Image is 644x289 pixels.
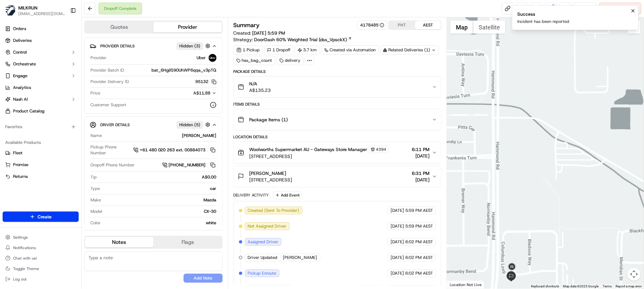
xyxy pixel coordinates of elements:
button: MILKRUNMILKRUN[EMAIL_ADDRESS][DOMAIN_NAME] [3,3,68,18]
div: 4178485 [360,22,384,28]
div: Delivery Activity [233,193,269,198]
div: 1 Dropoff [264,45,294,55]
span: Package Items ( 1 ) [250,116,288,123]
span: Provider Details [100,43,135,49]
h3: Summary [233,22,260,28]
span: Price [90,90,100,96]
img: Google [449,280,470,289]
button: Promise [3,160,79,170]
span: Created (Sent To Provider) [248,208,299,213]
button: [EMAIL_ADDRESS][DOMAIN_NAME] [18,11,65,16]
span: Provider [90,55,106,61]
span: Customer Support [90,102,126,108]
button: Engage [3,71,79,81]
button: Settings [3,233,79,242]
span: bat_6HgilS90UhWP6qqa_v3pTQ [152,67,217,73]
div: Items Details [233,102,442,107]
span: [DATE] [412,153,429,159]
span: Provider Batch ID [90,67,124,73]
button: Show street map [450,21,473,34]
button: Provider [153,22,222,32]
span: Create [38,213,52,220]
div: has_bag_count [233,56,275,65]
button: MILKRUN [18,5,38,11]
span: Tip [90,174,97,180]
a: Terms (opens in new tab) [603,284,612,288]
span: [DATE] [391,255,404,261]
button: Driver DetailsHidden (5) [90,119,217,130]
a: Open this area in Google Maps (opens a new window) [449,280,470,289]
span: 5:59 PM AEST [405,223,433,229]
span: 5:59 PM AEST [405,208,433,213]
span: Map data ©2025 Google [563,284,599,288]
button: Map camera controls [628,268,641,281]
a: [PHONE_NUMBER] [162,161,217,169]
div: [PERSON_NAME] [105,133,217,139]
button: Quotes [85,22,153,32]
div: Success [518,11,570,17]
span: Nash AI [13,96,28,102]
button: Flags [153,237,222,247]
a: Returns [5,174,76,179]
span: Control [13,49,27,55]
span: Created: [233,30,285,36]
span: [DATE] [391,270,404,276]
span: 6:02 PM AEST [405,239,433,245]
button: Package Items (1) [234,109,442,130]
a: Report a map error [616,284,642,288]
button: Provider DetailsHidden (3) [90,41,217,51]
span: [DATE] [412,177,429,183]
span: 4394 [376,147,387,152]
div: car [103,186,217,192]
div: Related Deliveries (1) [380,45,439,55]
span: Log out [13,277,26,282]
span: DoorDash 60% Weighted Trial (dss_VpsckX) [254,36,347,43]
span: [PHONE_NUMBER] [169,162,206,168]
a: +61 480 020 263 ext. 00884073 [133,146,217,154]
button: PHT [389,21,415,29]
span: A$135.23 [250,87,271,93]
span: +61 480 020 263 ext. 00884073 [140,147,206,153]
img: MILKRUN [5,5,16,16]
span: Driver Details [100,122,130,127]
span: Hidden ( 3 ) [179,43,200,49]
div: Package Details [233,69,442,74]
span: Promise [13,162,28,168]
div: delivery [277,56,304,65]
button: Nash AI [3,94,79,105]
span: Engage [13,73,27,79]
span: Orders [13,26,26,32]
span: Dropoff Phone Number [90,162,135,168]
button: Woolworths Supermarket AU - Gateways Store Manager4394[STREET_ADDRESS]6:11 PM[DATE] [234,142,442,163]
span: Analytics [13,85,31,91]
button: 95132 [196,79,217,85]
span: Assigned Driver [248,239,279,245]
span: [PERSON_NAME] [250,170,286,177]
span: 6:02 PM AEST [405,255,433,261]
button: N/AA$135.23 [234,76,442,97]
span: Woolworths Supermarket AU - Gateways Store Manager [250,146,367,153]
button: Add Event [273,191,302,199]
a: Product Catalog [3,106,79,116]
a: Deliveries [3,35,79,46]
a: Created via Automation [321,45,379,55]
button: Notes [85,237,153,247]
button: Fleet [3,148,79,158]
button: Toggle Theme [3,264,79,273]
span: Notifications [13,245,36,250]
div: Location Not Live [447,280,485,289]
span: [DATE] [391,223,404,229]
span: Returns [13,174,28,179]
button: Notifications [3,243,79,252]
div: Strategy: [233,36,352,43]
button: [PERSON_NAME][STREET_ADDRESS]6:31 PM[DATE] [234,166,442,187]
span: [PERSON_NAME] [283,255,317,261]
span: N/A [250,80,271,87]
span: [DATE] [391,239,404,245]
span: Toggle Theme [13,266,39,271]
div: CX-30 [105,209,217,214]
span: [DATE] [391,208,404,213]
